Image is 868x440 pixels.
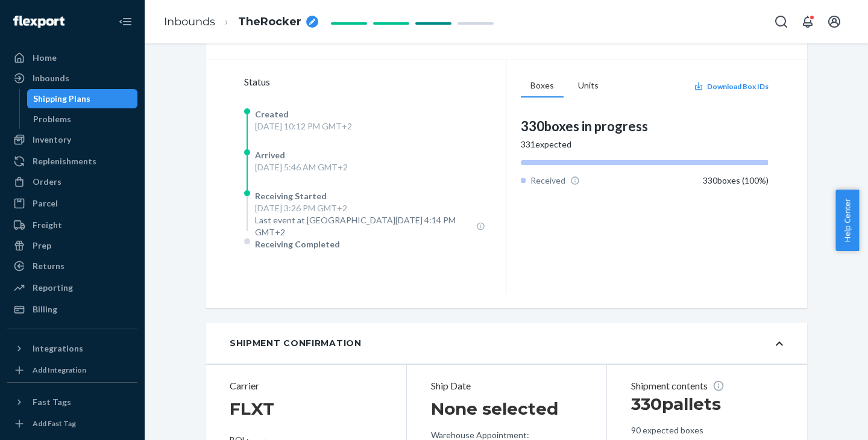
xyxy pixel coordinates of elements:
h1: None selected [431,398,558,420]
a: Parcel [7,194,137,213]
div: 331 expected [521,138,769,150]
div: Add Fast Tag [33,418,76,429]
a: Problems [27,110,138,129]
a: Inbounds [7,69,137,88]
div: Parcel [33,197,58,209]
div: Freight [33,219,62,231]
button: Help Center [835,190,859,251]
div: Add Integration [33,365,86,375]
div: Returns [33,260,64,272]
div: [DATE] 5:46 AM GMT+2 [255,161,348,173]
p: Carrier [230,379,382,393]
span: Receiving Completed [255,239,340,249]
h1: 330 pallets [631,393,783,415]
a: Prep [7,236,137,255]
span: Receiving Started [255,191,327,201]
div: Reporting [33,282,73,294]
div: Status [244,75,506,89]
a: Reporting [7,278,137,297]
a: Shipping Plans [27,89,138,108]
button: Boxes [521,75,564,98]
span: Last event at [GEOGRAPHIC_DATA][DATE] 4:14 PM GMT+2 [255,214,471,238]
div: Shipment Confirmation [230,337,362,349]
div: 330 boxes in progress [521,117,769,135]
a: Billing [7,300,137,319]
button: Fast Tags [7,392,137,412]
ol: breadcrumbs [154,4,328,40]
a: Returns [7,256,137,276]
a: Replenishments [7,152,137,171]
h1: FLXT [230,398,274,420]
p: Ship Date [431,379,583,393]
button: Units [568,75,608,98]
div: Billing [33,303,57,315]
span: Arrived [255,150,285,160]
div: [DATE] 10:12 PM GMT+2 [255,120,352,132]
div: Home [33,52,57,64]
p: 90 expected boxes [631,424,783,436]
img: Flexport logo [13,16,64,28]
span: TheRocker [238,14,301,30]
div: Problems [33,113,71,125]
a: Freight [7,215,137,235]
div: Integrations [33,342,83,355]
button: Open account menu [822,10,846,34]
div: Replenishments [33,155,96,167]
a: Add Fast Tag [7,417,137,431]
button: Open Search Box [769,10,793,34]
a: Inbounds [164,15,215,28]
div: Inbounds [33,72,69,84]
a: Add Integration [7,363,137,377]
div: Orders [33,176,61,188]
a: Orders [7,172,137,191]
p: Shipment contents [631,379,783,393]
button: Open notifications [796,10,820,34]
a: Inventory [7,130,137,149]
span: Created [255,109,289,119]
div: 330 boxes ( 100 %) [703,175,769,187]
div: Prep [33,240,51,252]
a: Home [7,48,137,67]
div: Fast Tags [33,396,71,408]
div: [DATE] 3:26 PM GMT+2 [255,202,485,214]
button: Close Navigation [113,10,137,34]
button: Download Box IDs [694,81,769,91]
button: Integrations [7,339,137,358]
div: Received [521,175,580,187]
div: Shipping Plans [33,93,90,105]
div: Inventory [33,134,71,146]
